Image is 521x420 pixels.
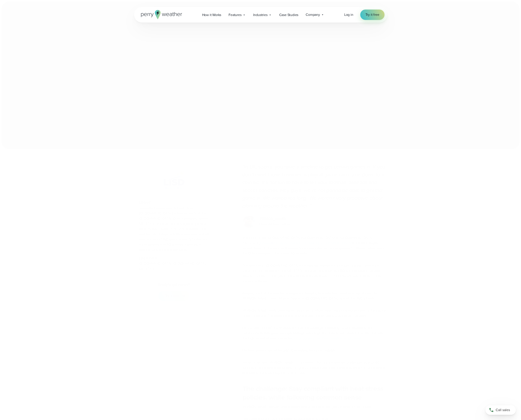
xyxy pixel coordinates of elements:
span: Call sales [496,407,510,413]
a: Try it free [360,10,385,20]
span: Log in [344,12,353,17]
a: Case Studies [276,10,302,19]
span: Features [229,12,241,18]
span: Company [306,12,320,17]
a: How it Works [198,10,225,19]
a: Log in [344,12,353,17]
span: Case Studies [279,12,299,18]
a: Call sales [485,405,516,415]
span: How it Works [202,12,221,18]
span: Industries [253,12,268,18]
span: Try it free [365,12,379,17]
